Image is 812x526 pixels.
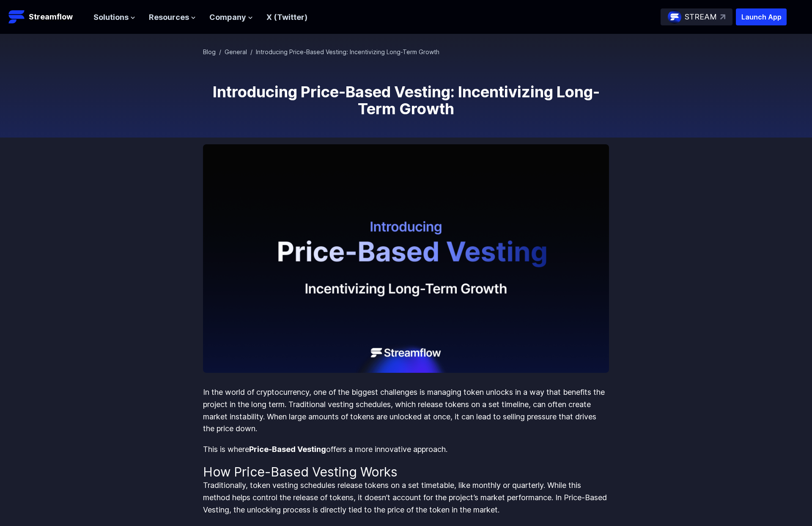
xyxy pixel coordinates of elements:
[249,445,326,454] strong: Price-Based Vesting
[93,11,135,24] button: Solutions
[256,48,439,55] span: Introducing Price-Based Vesting: Incentivizing Long-Term Growth
[736,8,787,25] button: Launch App
[8,8,85,25] a: Streamflow
[203,83,609,117] h1: Introducing Price-Based Vesting: Incentivizing Long-Term Growth
[203,386,609,435] p: In the world of cryptocurrency, one of the biggest challenges is managing token unlocks in a way ...
[250,48,252,55] span: /
[219,48,221,55] span: /
[209,11,253,24] button: Company
[668,10,681,24] img: streamflow-logo-circle.png
[149,11,196,24] button: Resources
[203,464,609,479] h2: How Price-Based Vesting Works
[203,144,609,373] img: Introducing Price-Based Vesting: Incentivizing Long-Term Growth
[203,479,609,516] p: Traditionally, token vesting schedules release tokens on a set timetable, like monthly or quarter...
[29,11,73,23] p: Streamflow
[93,11,129,24] span: Solutions
[266,13,307,22] a: X (Twitter)
[685,11,717,23] p: STREAM
[203,443,609,456] p: This is where offers a more innovative approach.
[225,48,247,55] a: General
[203,48,216,55] a: Blog
[720,14,725,19] img: top-right-arrow.svg
[149,11,189,24] span: Resources
[8,8,25,25] img: Streamflow Logo
[209,11,246,24] span: Company
[661,8,732,25] a: STREAM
